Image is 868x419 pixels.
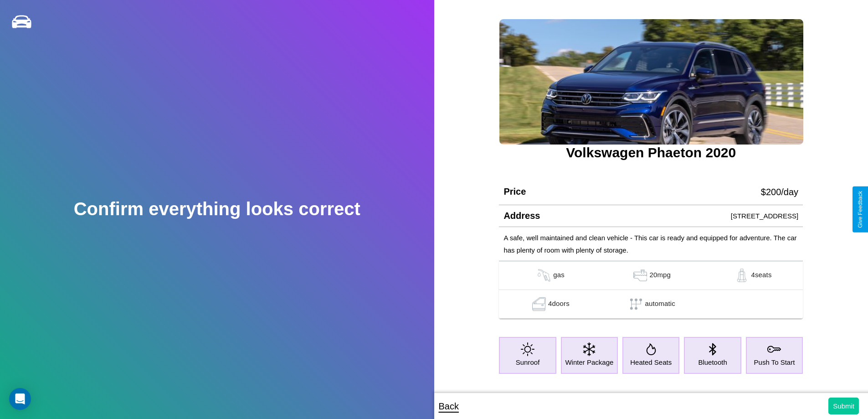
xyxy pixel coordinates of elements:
div: Open Intercom Messenger [9,388,31,410]
img: gas [631,269,649,282]
p: Push To Start [754,356,795,368]
img: gas [530,297,548,311]
p: Back [439,398,459,414]
p: Sunroof [516,356,540,368]
p: 20 mpg [649,269,671,282]
p: 4 seats [751,269,771,282]
img: gas [535,269,553,282]
p: gas [553,269,565,282]
img: gas [733,269,751,282]
table: simple table [499,261,803,319]
h4: Address [503,211,540,221]
p: $ 200 /day [761,184,798,200]
p: 4 doors [548,297,570,311]
div: Give Feedback [857,191,863,228]
p: A safe, well maintained and clean vehicle - This car is ready and equipped for adventure. The car... [503,232,798,256]
h3: Volkswagen Phaeton 2020 [499,145,803,160]
p: automatic [645,297,675,311]
p: Bluetooth [698,356,727,368]
button: Submit [828,398,859,414]
p: Winter Package [565,356,613,368]
h2: Confirm everything looks correct [74,199,360,219]
p: [STREET_ADDRESS] [731,210,798,222]
p: Heated Seats [630,356,672,368]
h4: Price [503,186,526,197]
